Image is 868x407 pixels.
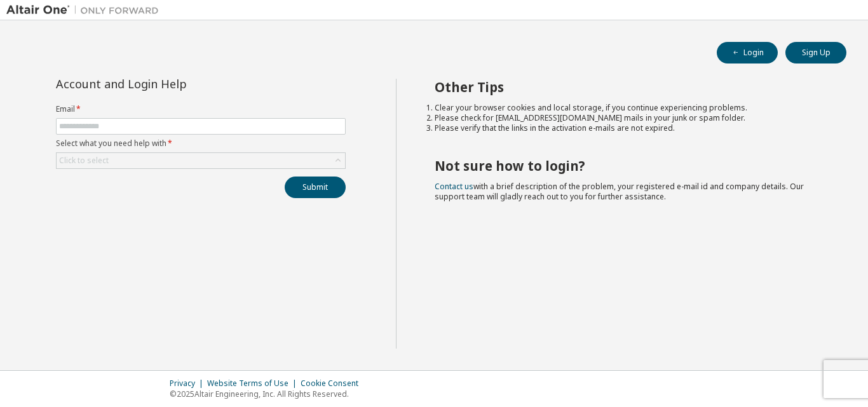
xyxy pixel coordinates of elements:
[717,42,778,63] button: Login
[435,181,804,202] span: with a brief description of the problem, your registered e-mail id and company details. Our suppo...
[435,79,824,95] h2: Other Tips
[6,4,165,17] img: Altair One
[301,378,366,389] div: Cookie Consent
[435,103,824,113] li: Clear your browser cookies and local storage, if you continue experiencing problems.
[59,156,109,166] div: Click to select
[56,79,288,89] div: Account and Login Help
[435,157,824,174] h2: Not sure how to login?
[435,113,824,123] li: Please check for [EMAIL_ADDRESS][DOMAIN_NAME] mails in your junk or spam folder.
[435,123,824,133] li: Please verify that the links in the activation e-mails are not expired.
[170,378,207,389] div: Privacy
[56,138,346,149] label: Select what you need help with
[207,378,301,389] div: Website Terms of Use
[785,42,846,63] button: Sign Up
[170,389,366,399] p: © 2025 Altair Engineering, Inc. All Rights Reserved.
[435,181,473,192] a: Contact us
[57,153,345,168] div: Click to select
[56,104,346,114] label: Email
[285,177,346,198] button: Submit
